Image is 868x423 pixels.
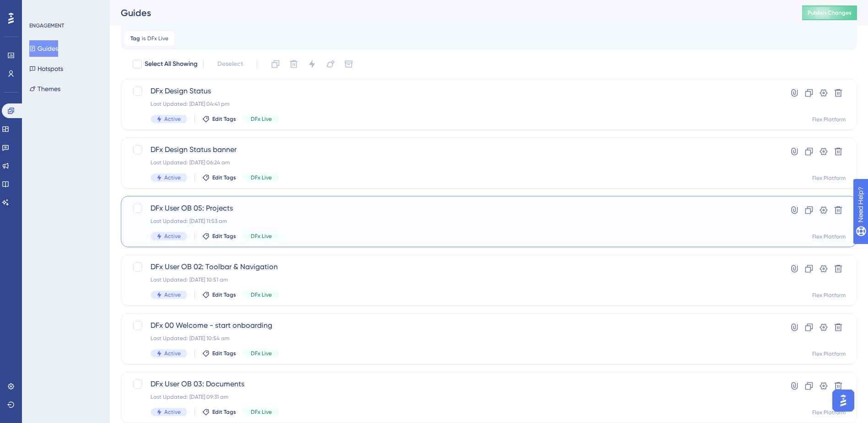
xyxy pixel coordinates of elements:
div: Flex Platform [812,292,846,299]
span: DFx Live [251,350,272,357]
button: Hotspots [29,60,63,77]
button: Guides [29,40,58,57]
span: DFx User OB 05: Projects [151,203,754,214]
span: Tag [130,35,140,42]
span: DFx Live [251,233,272,240]
div: Flex Platform [812,233,846,240]
div: Last Updated: [DATE] 10:54 am [151,335,754,342]
div: Last Updated: [DATE] 11:53 am [151,217,754,225]
span: DFx Live [251,408,272,416]
span: Edit Tags [212,174,236,181]
iframe: UserGuiding AI Assistant Launcher [830,387,857,414]
span: Edit Tags [212,350,236,357]
button: Edit Tags [202,291,236,298]
span: DFx 00 Welcome - start onboarding [151,320,754,331]
span: DFx Live [251,291,272,298]
button: Deselect [209,56,251,72]
span: Deselect [217,59,243,70]
button: Edit Tags [202,233,236,240]
div: Flex Platform [812,116,846,123]
span: is [142,35,146,42]
button: Edit Tags [202,174,236,181]
button: Edit Tags [202,350,236,357]
span: Active [164,115,181,123]
div: Flex Platform [812,350,846,358]
div: Flex Platform [812,409,846,416]
span: DFx Live [251,115,272,123]
div: Guides [121,6,779,19]
span: Active [164,233,181,240]
div: Last Updated: [DATE] 04:41 pm [151,100,754,108]
div: Last Updated: [DATE] 10:51 am [151,276,754,283]
button: Edit Tags [202,408,236,416]
span: Active [164,174,181,181]
span: DFx Design Status [151,86,754,97]
span: Edit Tags [212,291,236,298]
span: DFx Live [147,35,168,42]
span: DFx Live [251,174,272,181]
span: Active [164,291,181,298]
span: Need Help? [22,2,57,13]
div: Last Updated: [DATE] 06:24 am [151,159,754,166]
span: Edit Tags [212,115,236,123]
span: Active [164,408,181,416]
span: Select All Showing [145,59,198,70]
div: ENGAGEMENT [29,22,64,29]
span: DFx Design Status banner [151,144,754,155]
button: Edit Tags [202,115,236,123]
span: Edit Tags [212,408,236,416]
span: Publish Changes [808,9,852,16]
div: Last Updated: [DATE] 09:31 am [151,393,754,401]
span: Active [164,350,181,357]
button: Publish Changes [802,5,857,20]
span: Edit Tags [212,233,236,240]
span: DFx User OB 02: Toolbar & Navigation [151,261,754,272]
span: DFx User OB 03: Documents [151,379,754,390]
button: Themes [29,81,60,97]
div: Flex Platform [812,174,846,182]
